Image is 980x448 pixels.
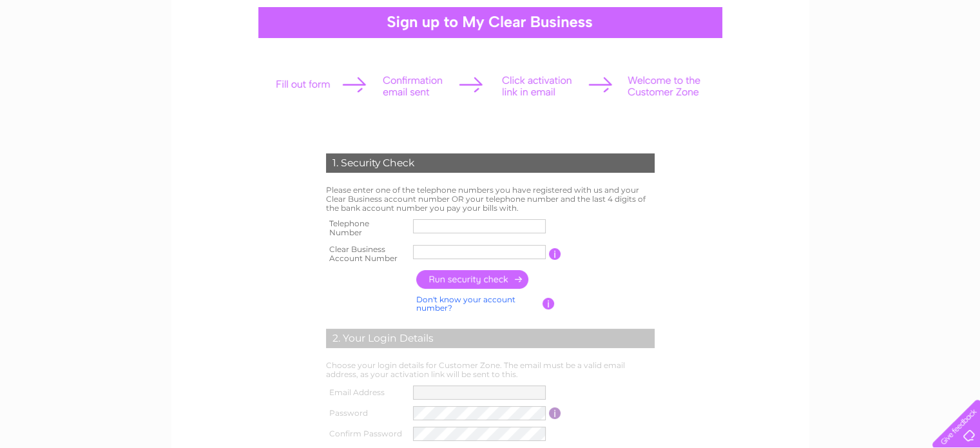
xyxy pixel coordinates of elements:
[941,55,972,64] a: Contact
[549,407,561,419] input: Information
[323,182,658,215] td: Please enter one of the telephone numbers you have registered with us and your Clear Business acc...
[323,382,410,403] th: Email Address
[323,403,410,424] th: Password
[800,55,824,64] a: Water
[323,215,410,241] th: Telephone Number
[416,295,515,313] a: Don't know your account number?
[34,34,100,73] img: logo.png
[323,424,410,444] th: Confirm Password
[737,6,826,23] a: 0333 014 3131
[326,153,655,173] div: 1. Security Check
[832,55,860,64] a: Energy
[549,248,561,260] input: Information
[914,55,933,64] a: Blog
[323,241,410,267] th: Clear Business Account Number
[186,7,795,63] div: Clear Business is a trading name of Verastar Limited (registered in [GEOGRAPHIC_DATA] No. 3667643...
[323,358,658,382] td: Choose your login details for Customer Zone. The email must be a valid email address, as your act...
[868,55,907,64] a: Telecoms
[326,329,655,348] div: 2. Your Login Details
[543,298,555,309] input: Information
